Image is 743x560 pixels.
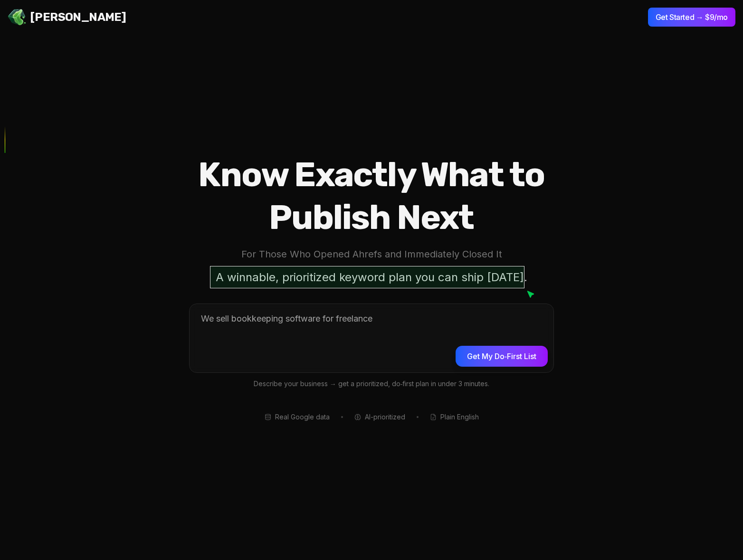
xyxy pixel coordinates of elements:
span: AI-prioritized [365,412,405,422]
button: Get Started → $9/mo [648,8,735,27]
p: A winnable, prioritized keyword plan you can ship [DATE]. [210,266,533,288]
p: Describe your business → get a prioritized, do‑first plan in under 3 minutes. [189,379,554,389]
p: For Those Who Opened Ahrefs and Immediately Closed It [159,247,584,262]
span: [PERSON_NAME] [30,9,126,25]
span: Real Google data [275,412,330,422]
img: Jello SEO Logo [8,8,27,27]
button: Get My Do‑First List [456,346,548,367]
span: Plain English [440,412,479,422]
h1: Know Exactly What to Publish Next [159,153,584,239]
